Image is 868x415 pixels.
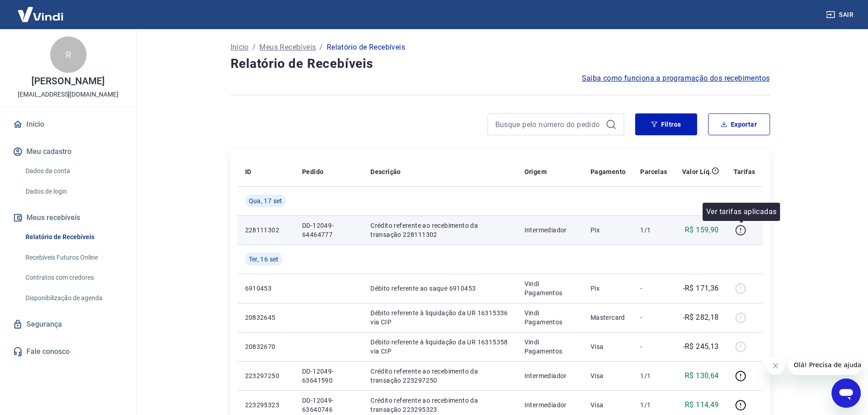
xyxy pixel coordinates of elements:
p: 223295323 [245,400,288,410]
a: Dados de login [22,182,125,201]
h4: Relatório de Recebíveis [231,55,770,73]
a: Saiba como funciona a programação dos recebimentos [582,73,770,84]
p: Intermediador [524,371,576,380]
p: Intermediador [524,225,576,235]
p: R$ 114,49 [685,400,719,410]
p: Crédito referente ao recebimento da transação 223295323 [370,396,509,414]
p: Relatório de Recebíveis [327,42,405,53]
a: Recebíveis Futuros Online [22,248,125,267]
span: Olá! Precisa de ajuda? [5,6,77,14]
p: 20832670 [245,342,288,351]
p: Pedido [302,167,324,176]
p: Visa [591,342,626,351]
p: DD-12049-64464777 [302,221,356,239]
p: Débito referente à liquidação da UR 16315336 via CIP [370,308,509,327]
iframe: Botão para abrir a janela de mensagens [832,379,861,408]
button: Meus recebíveis [11,208,125,228]
a: Relatório de Recebíveis [22,228,125,246]
p: DD-12049-63640746 [302,396,356,414]
p: Vindi Pagamentos [524,308,576,327]
p: Visa [591,400,626,410]
p: Parcelas [640,167,667,176]
p: 6910453 [245,284,288,293]
a: Início [231,42,249,53]
p: - [640,284,667,293]
a: Dados da conta [22,162,125,180]
p: Mastercard [591,313,626,322]
p: Visa [591,371,626,380]
p: DD-12049-63641590 [302,367,356,385]
span: Qua, 17 set [249,196,282,205]
p: Origem [524,167,547,176]
p: Intermediador [524,400,576,410]
p: Débito referente à liquidação da UR 16315358 via CIP [370,338,509,356]
a: Segurança [11,314,125,334]
a: Fale conosco [11,342,125,362]
a: Meus Recebíveis [259,42,316,53]
p: Vindi Pagamentos [524,338,576,356]
span: Ter, 16 set [249,255,279,264]
button: Exportar [708,113,770,135]
p: Crédito referente ao recebimento da transação 228111302 [370,221,509,239]
a: Contratos com credores [22,268,125,287]
p: / [319,42,323,53]
p: - [640,342,667,351]
p: [EMAIL_ADDRESS][DOMAIN_NAME] [18,90,118,99]
p: R$ 159,90 [685,225,719,236]
p: -R$ 245,13 [683,341,719,352]
a: Início [11,114,125,134]
p: Pagamento [591,167,626,176]
p: [PERSON_NAME] [31,77,104,86]
p: / [252,42,256,53]
button: Meu cadastro [11,142,125,162]
iframe: Mensagem da empresa [788,355,861,375]
p: Tarifas [734,167,755,176]
button: Sair [824,6,857,23]
img: Vindi [11,0,70,28]
p: Pix [591,284,626,293]
p: -R$ 171,36 [683,283,719,294]
p: 20832645 [245,313,288,322]
p: Ver tarifas aplicadas [706,206,776,217]
p: Débito referente ao saque 6910453 [370,284,509,293]
p: -R$ 282,18 [683,312,719,323]
p: R$ 130,64 [685,370,719,381]
p: 1/1 [640,400,667,410]
p: 1/1 [640,225,667,235]
p: 228111302 [245,225,288,235]
p: ID [245,167,252,176]
p: Vindi Pagamentos [524,279,576,297]
p: 1/1 [640,371,667,380]
p: Pix [591,225,626,235]
iframe: Fechar mensagem [766,357,785,375]
p: Crédito referente ao recebimento da transação 223297250 [370,367,509,385]
p: 223297250 [245,371,288,380]
div: R [50,36,87,73]
p: Valor Líq. [682,167,712,176]
button: Filtros [635,113,697,135]
a: Disponibilização de agenda [22,289,125,307]
input: Busque pelo número do pedido [495,118,602,131]
p: - [640,313,667,322]
p: Descrição [370,167,401,176]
